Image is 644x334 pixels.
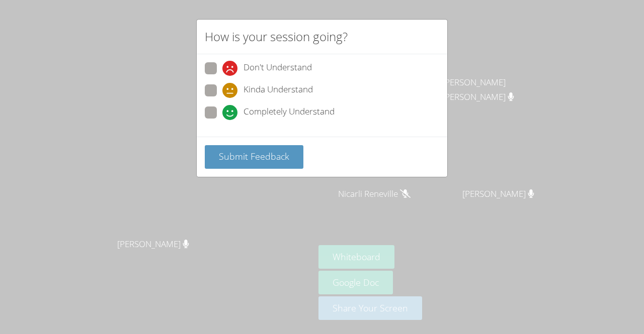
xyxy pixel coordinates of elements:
[205,28,348,46] h2: How is your session going?
[219,150,289,162] span: Submit Feedback
[244,105,335,120] span: Completely Understand
[244,61,312,76] span: Don't Understand
[205,145,303,169] button: Submit Feedback
[244,83,313,98] span: Kinda Understand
